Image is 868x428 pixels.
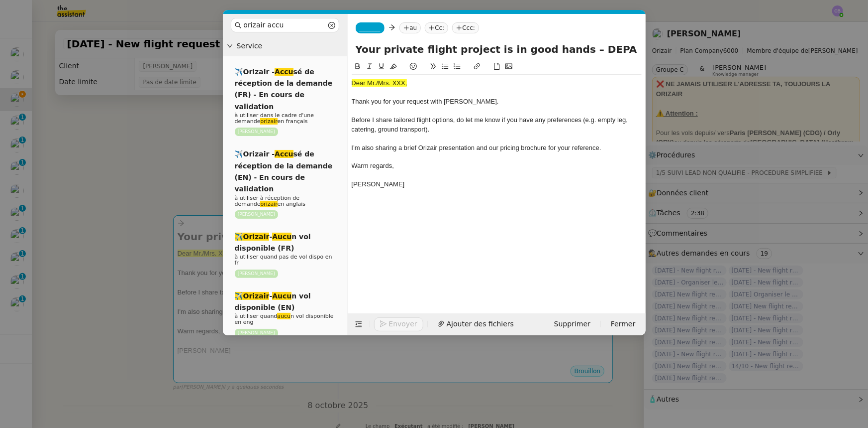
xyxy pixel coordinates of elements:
[605,317,641,331] button: Fermer
[235,128,278,136] nz-tag: [PERSON_NAME]
[235,254,332,266] span: à utiliser quand pas de vol dispo en fr
[548,317,596,331] button: Supprimer
[352,79,407,87] span: Dear Mr./Mrs. XXX,
[399,22,421,33] nz-tag: au
[260,118,277,125] em: orizair
[235,150,333,193] span: ✈️Orizair - sé de réception de la demande (EN) - En cours de validation
[352,180,405,188] span: [PERSON_NAME]
[223,36,347,56] div: Service
[275,150,293,158] em: Accu
[272,233,291,241] em: Aucu
[554,318,590,330] span: Supprimer
[356,42,638,57] input: Subject
[447,318,514,330] span: Ajouter des fichiers
[235,329,278,337] nz-tag: [PERSON_NAME]
[275,68,293,76] em: Accu
[235,112,314,125] span: à utiliser dans le cadre d'une demande en français
[452,22,479,33] nz-tag: Ccc:
[235,270,278,278] nz-tag: [PERSON_NAME]
[235,313,334,325] span: à utiliser quand n vol disponible en eng
[235,292,311,311] span: - n vol disponible (EN)
[352,144,601,151] span: I’m also sharing a brief Orizair presentation and our pricing brochure for your reference.
[432,317,520,331] button: Ajouter des fichiers
[244,19,326,31] input: Templates
[235,68,333,111] span: ✈️Orizair - sé de réception de la demande (FR) - En cours de validation
[425,22,448,33] nz-tag: Cc:
[277,313,290,319] em: aucu
[235,292,270,300] em: ✈️Orizair
[352,98,499,105] span: Thank you for your request with [PERSON_NAME].
[235,233,311,252] span: - n vol disponible (FR)
[272,292,291,300] em: Aucu
[235,195,306,207] span: à utiliser à réception de demande en anglais
[235,210,278,219] nz-tag: [PERSON_NAME]
[352,162,394,169] span: Warm regards,
[611,318,635,330] span: Fermer
[235,233,270,241] em: ✈️Orizair
[374,317,423,331] button: Envoyer
[360,24,381,31] span: _______
[352,116,630,133] span: Before I share tailored flight options, do let me know if you have any preferences (e.g. empty le...
[237,40,343,52] span: Service
[260,201,277,207] em: orizair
